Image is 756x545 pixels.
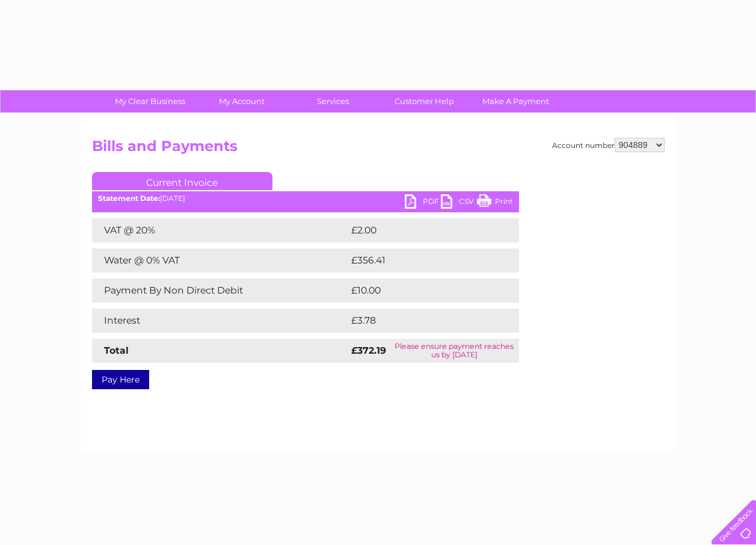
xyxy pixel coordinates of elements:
[375,90,474,112] a: Customer Help
[283,90,383,112] a: Services
[348,218,491,242] td: £2.00
[92,172,272,190] a: Current Invoice
[92,248,348,272] td: Water @ 0% VAT
[98,194,160,203] b: Statement Date:
[405,194,441,212] a: PDF
[351,345,386,356] strong: £372.19
[390,339,518,363] td: Please ensure payment reaches us by [DATE]
[92,309,348,333] td: Interest
[552,138,665,152] div: Account number
[348,248,497,272] td: £356.41
[441,194,477,212] a: CSV
[192,90,291,112] a: My Account
[92,279,348,303] td: Payment By Non Direct Debit
[104,345,129,356] strong: Total
[92,370,149,389] a: Pay Here
[92,138,665,161] h2: Bills and Payments
[92,194,519,203] div: [DATE]
[348,309,491,333] td: £3.78
[348,279,494,303] td: £10.00
[477,194,513,212] a: Print
[466,90,565,112] a: Make A Payment
[100,90,200,112] a: My Clear Business
[92,218,348,242] td: VAT @ 20%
